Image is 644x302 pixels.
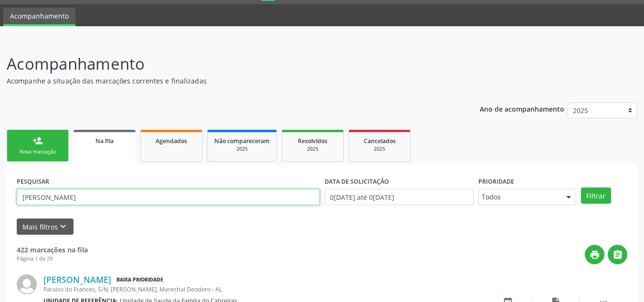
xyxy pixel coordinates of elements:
[590,250,600,260] i: print
[17,255,88,263] div: Página 1 de 29
[43,274,111,285] a: [PERSON_NAME]
[585,245,604,264] button: print
[115,275,165,285] span: Baixa Prioridade
[214,137,270,145] span: Não compareceram
[356,146,403,153] div: 2025
[289,146,337,153] div: 2025
[608,245,627,264] button: 
[7,52,448,76] p: Acompanhamento
[17,219,74,235] button: Mais filtroskeyboard_arrow_down
[17,189,320,205] input: Nome, CNS
[298,137,327,145] span: Resolvidos
[3,8,75,26] a: Acompanhamento
[17,274,37,294] img: img
[214,146,270,153] div: 2025
[14,148,62,156] div: Nova marcação
[156,137,187,145] span: Agendados
[364,137,396,145] span: Cancelados
[58,221,68,232] i: keyboard_arrow_down
[478,174,514,189] label: Prioridade
[325,189,474,205] input: Selecione um intervalo
[43,285,484,293] div: Paraiso do Frances, S/N, [PERSON_NAME], Marechal Deodoro - AL
[95,137,114,145] span: Na fila
[482,192,557,202] span: Todos
[612,250,623,260] i: 
[581,187,611,204] button: Filtrar
[32,135,43,146] div: person_add
[7,76,448,86] p: Acompanhe a situação das marcações correntes e finalizadas
[17,174,49,189] label: PESQUISAR
[325,174,389,189] label: DATA DE SOLICITAÇÃO
[480,103,564,115] p: Ano de acompanhamento
[17,245,88,254] strong: 422 marcações na fila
